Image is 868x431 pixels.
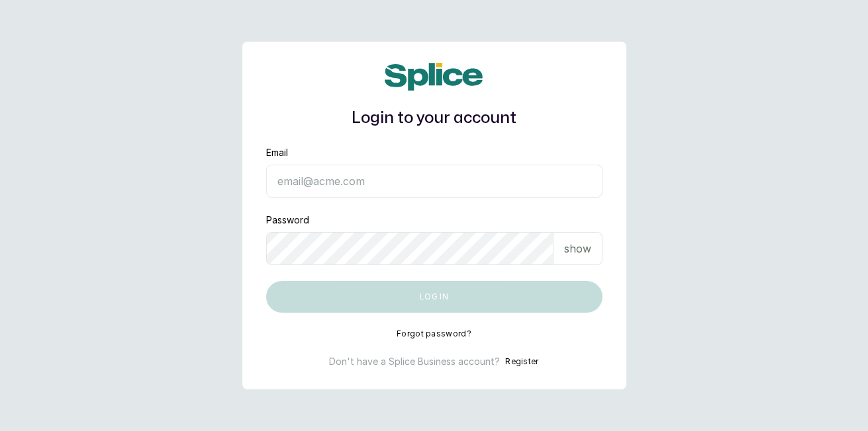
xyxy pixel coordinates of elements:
[266,146,288,159] label: Email
[329,355,500,368] p: Don't have a Splice Business account?
[397,329,471,339] button: Forgot password?
[266,165,603,198] input: email@acme.com
[505,355,538,368] button: Register
[266,106,603,130] h1: Login to your account
[266,214,309,227] label: Password
[266,281,603,313] button: Log in
[564,241,591,256] p: show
